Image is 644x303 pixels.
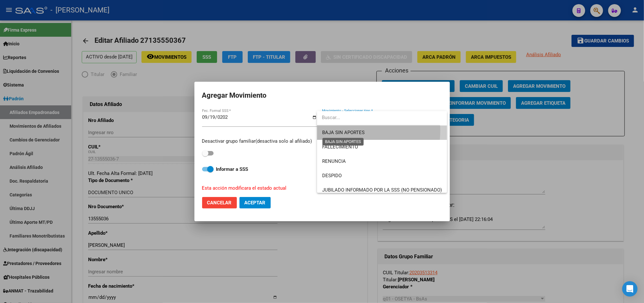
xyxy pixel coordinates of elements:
span: JUBILADO INFORMADO POR LA SSS (NO PENSIONADO) [322,187,442,193]
span: BAJA SIN APORTES [322,130,365,135]
span: RENUNCIA [322,158,346,164]
div: Open Intercom Messenger [622,281,638,297]
span: FALLECIMIENTO [322,144,358,150]
span: DESPIDO [322,173,342,178]
input: dropdown search [317,110,440,125]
